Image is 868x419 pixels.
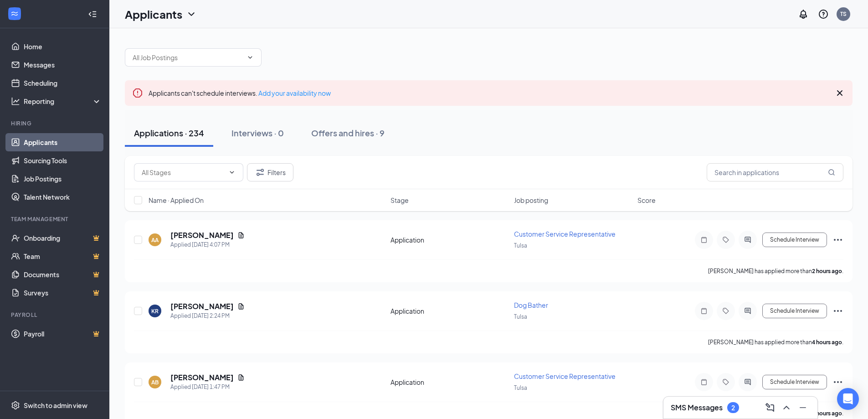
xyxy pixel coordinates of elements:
svg: Ellipses [832,234,843,245]
svg: Ellipses [832,305,843,316]
button: ComposeMessage [763,400,777,415]
svg: Minimize [797,402,808,413]
svg: Document [237,303,245,310]
div: Applied [DATE] 4:07 PM [170,240,245,249]
svg: Note [699,236,709,243]
span: Dog Bather [514,301,548,309]
div: Interviews · 0 [231,127,284,139]
b: 4 hours ago [812,410,842,417]
div: Offers and hires · 9 [311,127,385,139]
div: Payroll [11,311,100,319]
button: Schedule Interview [762,233,827,247]
div: Applied [DATE] 2:24 PM [170,311,245,321]
h3: SMS Messages [671,403,723,413]
span: Name · Applied On [149,196,204,205]
a: SurveysCrown [24,284,102,302]
svg: Settings [11,401,20,410]
input: All Job Postings [133,52,243,62]
div: Applied [DATE] 1:47 PM [170,383,245,392]
div: AB [151,378,159,386]
h1: Applicants [125,6,182,22]
span: Customer Service Representative [514,230,616,238]
svg: ActiveChat [742,236,753,243]
a: Talent Network [24,188,102,206]
div: Team Management [11,215,100,223]
a: Sourcing Tools [24,151,102,170]
svg: ChevronDown [186,9,197,20]
span: Applicants can't schedule interviews. [149,89,331,97]
svg: MagnifyingGlass [828,169,835,176]
svg: ActiveChat [742,378,753,386]
svg: Note [699,378,709,386]
div: Reporting [24,97,102,106]
div: Application [390,378,508,387]
svg: Analysis [11,97,20,106]
button: Minimize [796,400,810,415]
p: [PERSON_NAME] has applied more than . [708,267,843,275]
svg: Filter [255,167,266,178]
span: Tulsa [514,384,527,391]
a: DocumentsCrown [24,265,102,284]
div: KR [151,307,159,315]
button: Schedule Interview [762,304,827,318]
svg: Document [237,374,245,381]
h5: [PERSON_NAME] [170,230,234,240]
div: 2 [731,404,735,412]
h5: [PERSON_NAME] [170,372,234,383]
a: Scheduling [24,74,102,92]
svg: ActiveChat [742,307,753,315]
svg: WorkstreamLogo [10,9,19,18]
button: Filter Filters [247,163,293,181]
svg: Collapse [88,10,97,19]
svg: Tag [720,378,731,386]
svg: ComposeMessage [765,402,776,413]
svg: ChevronDown [228,169,236,176]
div: Application [390,306,508,316]
span: Job posting [514,196,548,205]
svg: Notifications [798,9,809,20]
span: Score [637,196,656,205]
a: PayrollCrown [24,325,102,343]
svg: ChevronUp [781,402,792,413]
button: Schedule Interview [762,375,827,389]
a: Messages [24,56,102,74]
b: 4 hours ago [812,339,842,346]
h5: [PERSON_NAME] [170,301,234,311]
a: OnboardingCrown [24,229,102,247]
p: [PERSON_NAME] has applied more than . [708,338,843,346]
div: Application [390,235,508,244]
svg: Tag [720,236,731,243]
a: Job Postings [24,170,102,188]
svg: Tag [720,307,731,315]
input: All Stages [142,167,225,177]
div: AA [151,236,159,244]
b: 2 hours ago [812,268,842,274]
div: Applications · 234 [134,127,204,139]
span: Customer Service Representative [514,372,616,380]
span: Stage [390,196,409,205]
div: Hiring [11,119,100,127]
span: Tulsa [514,242,527,249]
svg: Ellipses [832,377,843,388]
a: Applicants [24,133,102,151]
a: TeamCrown [24,247,102,265]
svg: QuestionInfo [818,9,829,20]
button: ChevronUp [779,400,794,415]
a: Add your availability now [258,89,331,97]
span: Tulsa [514,313,527,320]
a: Home [24,37,102,56]
svg: Document [237,232,245,239]
div: TS [840,10,847,18]
svg: Note [699,307,709,315]
svg: Cross [834,88,845,98]
input: Search in applications [707,163,843,181]
svg: ChevronDown [247,54,254,61]
svg: Error [132,88,143,98]
div: Open Intercom Messenger [837,388,859,410]
div: Switch to admin view [24,401,87,410]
